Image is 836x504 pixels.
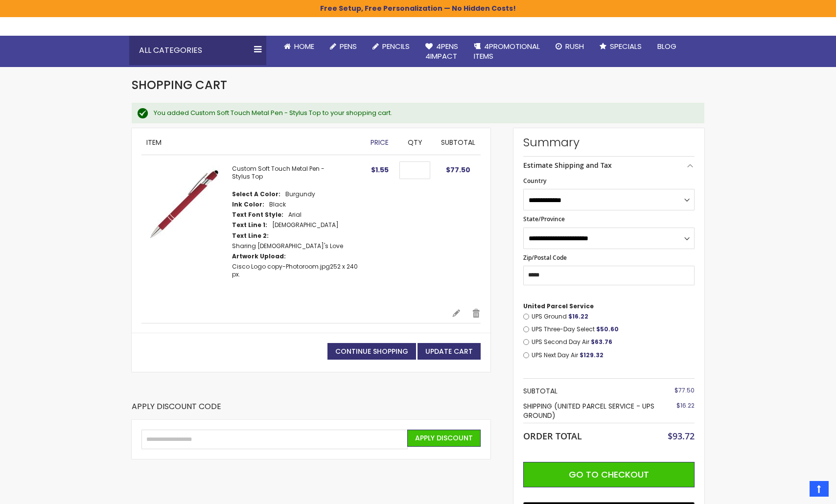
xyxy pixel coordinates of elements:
[657,41,676,51] span: Blog
[418,343,481,360] button: Update Cart
[610,41,642,51] span: Specials
[232,252,286,260] dt: Artwork Upload
[154,109,695,117] div: You added Custom Soft Touch Metal Pen - Stylus Top to your shopping cart.
[532,313,695,321] label: UPS Ground
[327,343,416,360] a: Continue Shopping
[132,77,227,93] span: Shopping Cart
[425,346,473,356] span: Update Cart
[523,135,695,150] strong: Summary
[415,433,473,443] span: Apply Discount
[232,263,361,278] dd: 252 x 240 px.
[523,384,668,399] th: Subtotal
[523,429,582,442] strong: Order Total
[141,165,232,298] a: Custom Soft Touch Stylus Pen-Burgundy
[408,137,422,147] span: Qty
[523,215,565,223] span: State/Province
[371,165,389,175] span: $1.55
[674,386,695,394] span: $77.50
[232,190,280,198] dt: Select A Color
[288,211,302,219] dd: Arial
[132,401,221,419] strong: Apply Discount Code
[532,325,695,333] label: UPS Three-Day Select
[569,468,649,481] span: Go to Checkout
[129,36,266,65] div: All Categories
[418,36,466,68] a: 4Pens4impact
[294,41,314,51] span: Home
[232,242,343,250] dd: Sharing [DEMOGRAPHIC_DATA]'s Love
[141,165,222,246] img: Custom Soft Touch Stylus Pen-Burgundy
[532,338,695,346] label: UPS Second Day Air
[474,41,540,61] span: 4PROMOTIONAL ITEMS
[232,262,330,271] a: Cisco Logo copy-Photoroom.jpg
[596,325,619,333] span: $50.60
[523,462,695,487] button: Go to Checkout
[650,36,684,57] a: Blog
[523,160,612,170] strong: Estimate Shipping and Tax
[441,137,475,147] span: Subtotal
[276,36,322,57] a: Home
[232,201,264,208] dt: Ink Color
[568,312,588,321] span: $16.22
[668,430,695,442] span: $93.72
[146,137,162,147] span: Item
[548,36,592,57] a: Rush
[523,177,546,185] span: Country
[232,211,283,219] dt: Text Font Style
[365,36,418,57] a: Pencils
[523,302,594,310] span: United Parcel Service
[232,221,267,229] dt: Text Line 1
[425,41,458,61] span: 4Pens 4impact
[532,351,695,359] label: UPS Next Day Air
[523,401,552,411] span: Shipping
[272,221,339,229] dd: [DEMOGRAPHIC_DATA]
[285,190,315,198] dd: Burgundy
[382,41,410,51] span: Pencils
[592,36,650,57] a: Specials
[580,351,604,359] span: $129.32
[565,41,584,51] span: Rush
[371,137,389,147] span: Price
[755,478,836,504] iframe: Google Customer Reviews
[340,41,357,51] span: Pens
[269,201,286,208] dd: Black
[232,164,325,181] a: Custom Soft Touch Metal Pen - Stylus Top
[322,36,365,57] a: Pens
[523,401,654,420] span: (United Parcel Service - UPS Ground)
[676,401,695,410] span: $16.22
[466,36,548,68] a: 4PROMOTIONALITEMS
[591,338,612,346] span: $63.76
[335,346,408,356] span: Continue Shopping
[523,253,567,262] span: Zip/Postal Code
[232,232,269,240] dt: Text Line 2
[446,165,470,175] span: $77.50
